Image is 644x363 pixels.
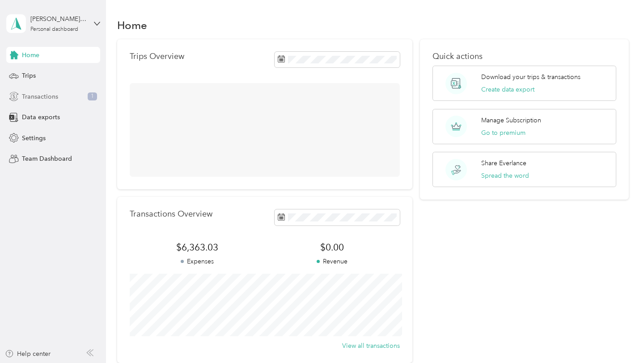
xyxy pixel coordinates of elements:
p: Transactions Overview [130,209,212,219]
span: Data exports [22,113,60,122]
p: Share Everlance [481,159,526,168]
p: Download your trips & transactions [481,72,580,82]
button: Go to premium [481,128,525,138]
span: Settings [22,134,46,143]
p: Quick actions [432,52,616,61]
span: 1 [88,92,97,100]
button: Help center [5,349,51,359]
div: Personal dashboard [30,27,78,32]
p: Expenses [130,257,265,266]
h1: Home [117,21,147,30]
button: Create data export [481,85,534,94]
span: $6,363.03 [130,241,265,254]
span: Transactions [22,92,58,101]
span: Team Dashboard [22,154,72,163]
span: $0.00 [265,241,400,254]
p: Revenue [265,257,400,266]
iframe: Everlance-gr Chat Button Frame [594,313,644,363]
button: View all transactions [342,341,400,350]
span: Home [22,50,39,60]
span: Trips [22,71,36,80]
p: Trips Overview [130,52,184,61]
button: Spread the word [481,171,529,180]
p: Manage Subscription [481,116,541,125]
div: [PERSON_NAME] [PERSON_NAME] [30,14,86,24]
